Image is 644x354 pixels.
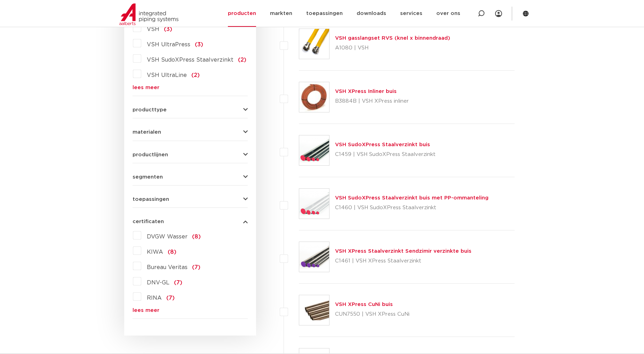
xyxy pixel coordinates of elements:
button: producttype [133,107,248,112]
span: (7) [174,280,182,285]
span: materialen [133,129,161,135]
div: my IPS [495,6,502,21]
a: VSH SudoXPress Staalverzinkt buis [335,142,430,147]
p: CUN7550 | VSH XPress CuNi [335,309,410,320]
a: VSH XPress CuNi buis [335,302,393,307]
button: materialen [133,129,248,135]
button: toepassingen [133,197,248,202]
img: Thumbnail for VSH gasslangset RVS (knel x binnendraad) [299,29,329,59]
span: VSH UltraPress [147,42,190,47]
img: Thumbnail for VSH XPress Staalverzinkt Sendzimir verzinkte buis [299,242,329,272]
span: RINA [147,295,162,301]
a: VSH XPress Inliner buis [335,89,397,94]
span: (7) [192,265,200,270]
img: Thumbnail for VSH XPress CuNi buis [299,295,329,325]
span: (3) [164,26,172,32]
span: (7) [166,295,175,301]
span: KIWA [147,249,163,255]
span: (2) [238,57,246,63]
button: productlijnen [133,152,248,157]
p: B3884B | VSH XPress inliner [335,96,409,107]
a: VSH XPress Staalverzinkt Sendzimir verzinkte buis [335,249,471,254]
span: (3) [195,42,203,47]
span: producttype [133,107,167,112]
span: (8) [168,249,176,255]
button: certificaten [133,219,248,224]
p: A1080 | VSH [335,42,450,54]
a: VSH gasslangset RVS (knel x binnendraad) [335,36,450,41]
a: lees meer [133,308,248,313]
span: toepassingen [133,197,169,202]
img: Thumbnail for VSH XPress Inliner buis [299,82,329,112]
p: C1461 | VSH XPress Staalverzinkt [335,255,471,267]
span: (2) [191,72,200,78]
span: segmenten [133,174,163,180]
span: VSH [147,26,159,32]
span: certificaten [133,219,164,224]
span: (8) [192,234,201,239]
span: DVGW Wasser [147,234,188,239]
p: C1459 | VSH SudoXPress Staalverzinkt [335,149,436,160]
span: VSH UltraLine [147,72,187,78]
a: lees meer [133,85,248,90]
img: Thumbnail for VSH SudoXPress Staalverzinkt buis met PP-ommanteling [299,189,329,219]
span: productlijnen [133,152,168,157]
a: VSH SudoXPress Staalverzinkt buis met PP-ommanteling [335,195,488,200]
button: segmenten [133,174,248,180]
p: C1460 | VSH SudoXPress Staalverzinkt [335,202,488,213]
span: DNV-GL [147,280,169,285]
img: Thumbnail for VSH SudoXPress Staalverzinkt buis [299,135,329,165]
span: Bureau Veritas [147,265,188,270]
span: VSH SudoXPress Staalverzinkt [147,57,233,63]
